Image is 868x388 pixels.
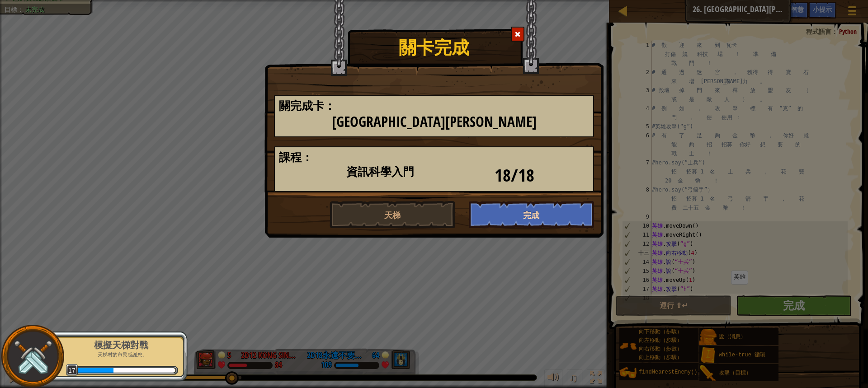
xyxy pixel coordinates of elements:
[330,201,455,228] button: 天梯
[12,336,53,377] img: swords.png
[279,150,313,165] font: 課程：
[346,164,414,179] font: 資訊科學入門
[68,367,75,374] font: 17
[94,339,148,351] font: 模擬天梯對戰
[469,201,594,228] button: 完成
[279,98,335,113] font: 關完成卡：
[495,163,534,187] font: 18/18
[384,210,401,221] font: 天梯
[523,210,539,221] font: 完成
[98,352,147,357] font: 天梯村的市民感謝您。
[332,112,537,131] font: [GEOGRAPHIC_DATA][PERSON_NAME]
[399,35,469,59] font: 關卡完成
